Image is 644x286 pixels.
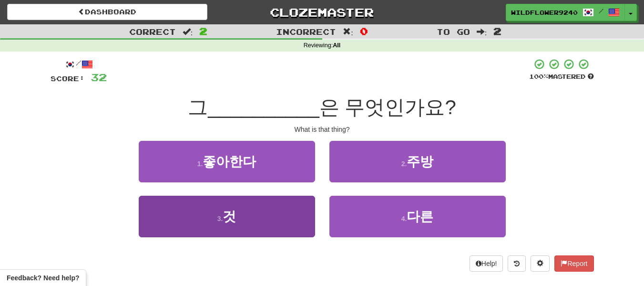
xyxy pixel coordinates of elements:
span: Correct [129,27,176,36]
span: __________ [208,96,319,118]
small: 4 . [401,215,407,222]
small: 3 . [217,215,223,222]
span: 2 [493,25,501,37]
span: 0 [360,25,368,37]
button: 4.다른 [329,196,506,237]
span: 은 무엇인가요? [319,96,456,118]
span: 좋아한다 [203,154,256,169]
span: 32 [91,71,107,83]
button: Report [554,255,593,272]
span: : [183,28,193,36]
span: To go [437,27,470,36]
button: 3.것 [139,196,315,237]
span: : [477,28,487,36]
span: 다른 [407,209,433,224]
div: / [51,58,107,70]
span: 것 [223,209,236,224]
small: 1 . [197,160,203,168]
span: Open feedback widget [7,273,79,283]
div: What is that thing? [51,125,594,134]
span: 그 [188,96,208,118]
span: WildFlower9240 [511,8,578,17]
button: Help! [470,255,503,272]
button: 2.주방 [329,141,506,182]
span: 주방 [407,154,433,169]
div: Mastered [529,73,594,81]
a: WildFlower9240 / [506,4,625,21]
span: Score: [51,74,85,83]
button: Round history (alt+y) [508,255,526,272]
span: : [343,28,353,36]
span: 100 % [529,73,548,80]
small: 2 . [401,160,407,168]
span: / [599,8,603,14]
button: 1.좋아한다 [139,141,315,182]
a: Dashboard [7,4,207,20]
span: 2 [199,25,207,37]
a: Clozemaster [222,4,422,21]
strong: All [333,42,340,49]
span: Incorrect [276,27,336,36]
